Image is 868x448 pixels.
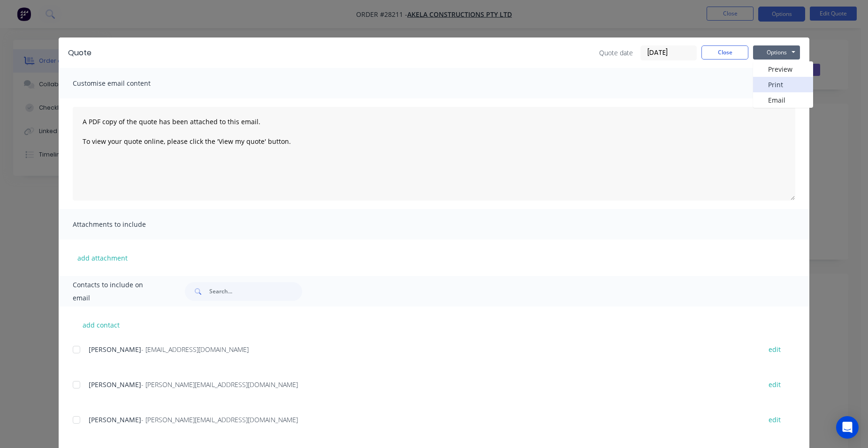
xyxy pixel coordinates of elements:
[73,318,129,332] button: add contact
[763,378,786,391] button: edit
[753,61,813,77] button: Preview
[141,415,298,424] span: - [PERSON_NAME][EMAIL_ADDRESS][DOMAIN_NAME]
[73,77,176,90] span: Customise email content
[73,251,132,265] button: add attachment
[89,415,141,424] span: [PERSON_NAME]
[73,218,176,231] span: Attachments to include
[763,413,786,426] button: edit
[836,416,859,439] div: Open Intercom Messenger
[209,282,302,301] input: Search...
[753,45,800,60] button: Options
[753,92,813,108] button: Email
[141,345,249,354] span: - [EMAIL_ADDRESS][DOMAIN_NAME]
[141,380,298,389] span: - [PERSON_NAME][EMAIL_ADDRESS][DOMAIN_NAME]
[73,107,795,201] textarea: A PDF copy of the quote has been attached to this email. To view your quote online, please click ...
[763,343,786,356] button: edit
[68,47,91,59] div: Quote
[89,380,141,389] span: [PERSON_NAME]
[73,278,161,305] span: Contacts to include on email
[701,45,748,60] button: Close
[753,77,813,92] button: Print
[599,48,633,58] span: Quote date
[89,345,141,354] span: [PERSON_NAME]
